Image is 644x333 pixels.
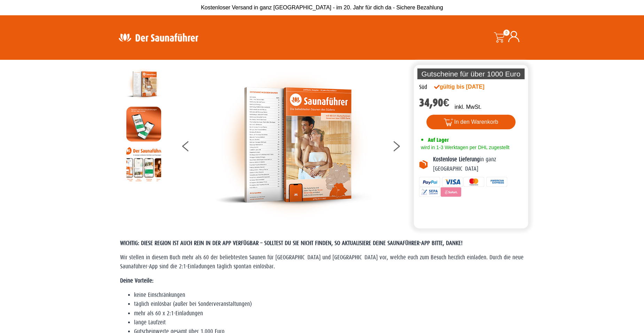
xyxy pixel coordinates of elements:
li: keine Einschränkungen [134,291,524,300]
img: der-saunafuehrer-2025-sued [215,67,372,223]
p: inkl. MwSt. [455,103,481,111]
span: 0 [503,30,510,36]
div: gültig bis [DATE] [434,83,500,91]
div: Süd [419,83,427,92]
li: mehr als 60 x 2:1-Einladungen [134,309,524,318]
img: der-saunafuehrer-2025-sued [126,67,161,101]
span: WICHTIG: DIESE REGION IST AUCH REIN IN DER APP VERFÜGBAR – SOLLTEST DU SIE NICHT FINDEN, SO AKTUA... [120,240,463,246]
p: in ganz [GEOGRAPHIC_DATA] [433,155,523,173]
span: Kostenloser Versand in ganz [GEOGRAPHIC_DATA] - im 20. Jahr für dich da - Sichere Bezahlung [201,5,443,10]
button: In den Warenkorb [426,115,516,129]
span: Wir stellen in diesem Buch mehr als 60 der beliebtesten Saunen für [GEOGRAPHIC_DATA] und [GEOGRAP... [120,254,524,270]
li: täglich einlösbar (außer bei Sonderveranstaltungen) [134,300,524,309]
img: Anleitung7tn [126,147,161,181]
li: lange Laufzeit [134,318,524,327]
bdi: 34,90 [419,96,449,109]
span: € [443,96,449,109]
p: Gutscheine für über 1000 Euro [417,68,525,79]
img: MOCKUP-iPhone_regional [126,107,161,141]
strong: Deine Vorteile: [120,277,154,284]
b: Kostenlose Lieferung [433,156,480,163]
span: Auf Lager [428,137,449,143]
span: wird in 1-3 Werktagen per DHL zugestellt [419,145,509,150]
